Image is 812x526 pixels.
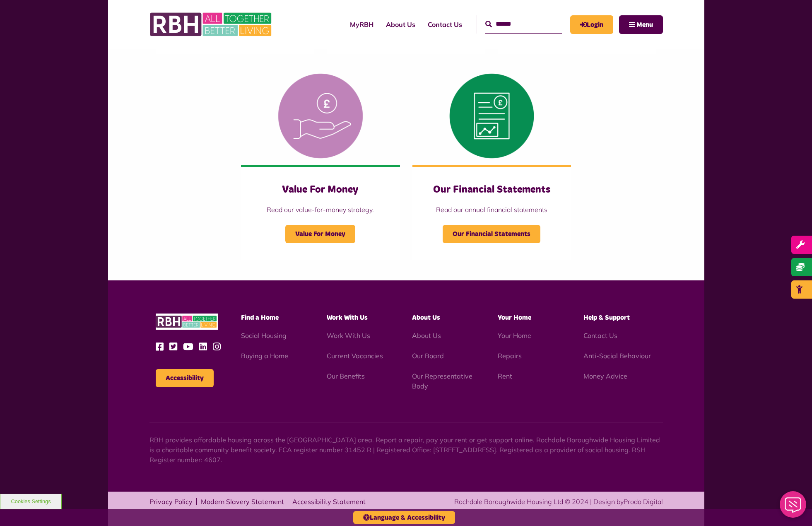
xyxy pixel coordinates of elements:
span: Your Home [498,314,531,321]
a: Contact Us [583,331,617,340]
span: Value For Money [285,225,355,243]
button: Language & Accessibility [353,511,455,524]
a: MyRBH [570,15,613,34]
button: Accessibility [156,369,214,387]
h3: Our Financial Statements [429,183,554,196]
a: Repairs [498,352,522,360]
span: Our Financial Statements [443,225,540,243]
input: Search [485,15,562,33]
span: Find a Home [241,314,279,321]
a: Prodo Digital - open in a new tab [624,497,663,506]
a: Money Advice [583,372,627,380]
img: RBH [156,314,218,330]
span: Help & Support [583,314,630,321]
img: Value For Money [241,66,400,166]
button: Navigation [619,15,663,34]
a: Anti-Social Behaviour [583,352,651,360]
h3: Value For Money [258,183,383,196]
p: Read our annual financial statements [429,205,554,215]
img: RBH [149,8,274,41]
p: RBH provides affordable housing across the [GEOGRAPHIC_DATA] area. Report a repair, pay your rent... [149,435,663,465]
a: Our Representative Body [412,372,472,390]
a: Privacy Policy [149,498,193,505]
div: Rochdale Boroughwide Housing Ltd © 2024 | Design by [454,497,663,507]
a: About Us [380,13,422,36]
a: Social Housing - open in a new tab [241,331,287,340]
iframe: Netcall Web Assistant for live chat [775,489,812,526]
a: Your Home [498,331,531,340]
a: Rent [498,372,512,380]
a: MyRBH [344,13,380,36]
a: Modern Slavery Statement - open in a new tab [201,498,284,505]
a: About Us [412,331,441,340]
span: About Us [412,314,440,321]
span: Work With Us [327,314,368,321]
a: Value For Money Read our value-for-money strategy. Value For Money [241,66,400,260]
span: Menu [636,22,653,28]
a: Current Vacancies [327,352,383,360]
a: Buying a Home [241,352,288,360]
a: Our Board [412,352,444,360]
p: Read our value-for-money strategy. [258,205,383,215]
img: Financial Statement [412,66,571,166]
a: Our Financial Statements Read our annual financial statements Our Financial Statements [412,66,571,260]
a: Our Benefits [327,372,365,380]
a: Accessibility Statement [292,498,366,505]
a: Work With Us [327,331,370,340]
a: Contact Us [422,13,468,36]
